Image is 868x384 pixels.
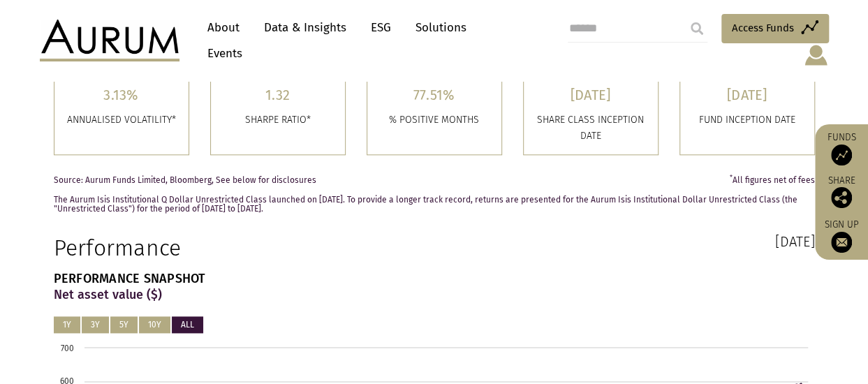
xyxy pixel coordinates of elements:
button: 3Y [82,316,109,333]
img: account-icon.svg [803,43,829,67]
h5: 1.32 [221,88,334,102]
a: Events [200,40,242,66]
img: Share this post [831,187,852,208]
button: 10Y [139,316,170,333]
p: FUND INCEPTION DATE [691,112,804,128]
strong: PERFORMANCE SNAPSHOT [54,271,206,286]
a: About [200,15,247,40]
div: Share [822,176,861,208]
span: All figures net of fees [730,176,815,185]
p: ANNUALISED VOLATILITY* [65,112,178,128]
input: Submit [683,15,711,43]
h5: 77.51% [378,88,491,102]
a: Sign up [822,219,861,253]
h5: [DATE] [534,88,647,102]
button: ALL [172,316,203,333]
strong: Net asset value ($) [54,287,162,302]
span: Source: Aurum Funds Limited, Bloomberg, See below for disclosures [54,176,316,185]
a: Solutions [409,15,473,40]
h1: Performance [54,235,424,261]
a: ESG [364,15,398,40]
p: The Aurum Isis Institutional Q Dollar Unrestricted Class launched on [DATE]. To provide a longer ... [54,195,815,214]
a: Funds [822,131,861,165]
h3: [DATE] [445,235,815,249]
h5: [DATE] [691,88,804,102]
p: SHARE CLASS INCEPTION DATE [534,112,647,144]
p: SHARPE RATIO* [221,112,334,128]
a: Data & Insights [257,15,353,40]
button: 1Y [54,316,80,333]
button: 5Y [110,316,138,333]
text: 700 [61,344,74,353]
h5: 3.13% [65,88,178,102]
p: % POSITIVE MONTHS [378,112,491,128]
img: Access Funds [831,145,852,165]
img: Sign up to our newsletter [831,232,852,253]
img: Aurum [40,20,179,61]
span: Access Funds [732,20,794,36]
a: Access Funds [721,14,829,43]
